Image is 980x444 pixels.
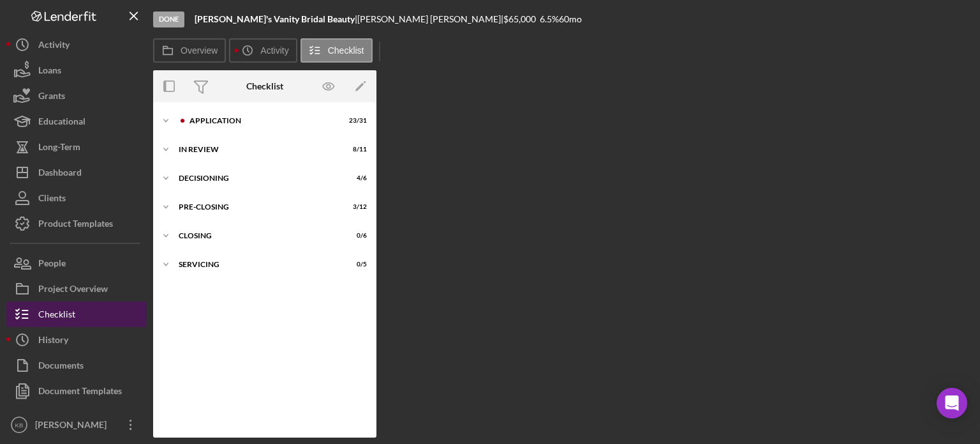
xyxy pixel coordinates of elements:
div: 8 / 11 [344,146,367,153]
button: Checklist [301,38,373,63]
button: Activity [229,38,297,63]
div: Grants [38,83,65,112]
div: 6.5 % [540,14,559,24]
div: Clients [38,185,66,214]
button: Grants [6,83,147,109]
button: History [6,327,147,353]
button: Documents [6,353,147,378]
div: Servicing [179,261,335,268]
button: Clients [6,185,147,211]
div: People [38,250,66,279]
button: Activity [6,32,147,57]
button: Product Templates [6,211,147,236]
div: | [195,14,357,24]
div: 60 mo [559,14,582,24]
div: [PERSON_NAME] [32,412,115,441]
div: Activity [38,32,70,61]
div: Educational [38,109,85,137]
div: Application [189,117,335,125]
div: Product Templates [38,211,113,240]
label: Checklist [328,45,364,56]
div: Decisioning [179,174,335,182]
button: Document Templates [6,378,147,404]
div: 4 / 6 [344,174,367,182]
div: 0 / 6 [344,232,367,240]
div: Open Intercom Messenger [937,388,967,418]
div: Checklist [38,302,75,330]
div: Loans [38,57,61,86]
div: Closing [179,232,335,240]
div: Document Templates [38,378,122,407]
button: Long-Term [6,134,147,160]
div: Long-Term [38,134,80,163]
div: In Review [179,146,335,153]
button: Project Overview [6,276,147,302]
div: Done [153,11,184,27]
button: People [6,250,147,276]
div: Pre-Closing [179,203,335,211]
button: Loans [6,57,147,83]
div: Documents [38,353,84,381]
label: Overview [181,45,218,56]
div: [PERSON_NAME] [PERSON_NAME] | [357,14,503,24]
label: Activity [260,45,288,56]
div: Project Overview [38,276,108,305]
button: KB[PERSON_NAME] [6,412,147,438]
button: Overview [153,38,226,63]
div: 3 / 12 [344,203,367,211]
div: Dashboard [38,160,82,188]
button: Educational [6,109,147,134]
div: Checklist [246,81,283,91]
div: 23 / 31 [344,117,367,125]
button: Dashboard [6,160,147,185]
b: [PERSON_NAME]'s Vanity Bridal Beauty [195,13,355,24]
div: 0 / 5 [344,261,367,268]
div: $65,000 [503,14,540,24]
div: History [38,327,68,356]
text: KB [15,422,24,429]
button: Checklist [6,302,147,327]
